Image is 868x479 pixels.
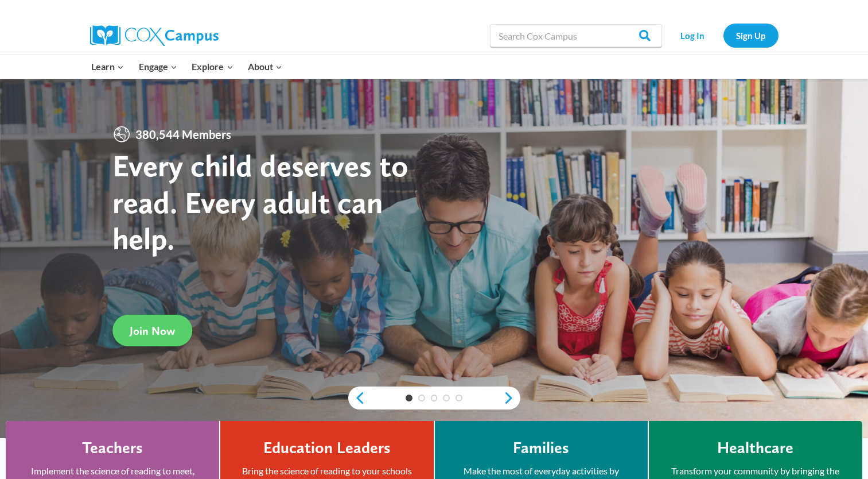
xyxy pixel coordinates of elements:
a: 3 [431,395,438,401]
h4: Education Leaders [263,438,391,458]
a: next [503,391,520,405]
span: Explore [192,59,233,74]
img: Cox Campus [90,25,219,46]
nav: Primary Navigation [84,55,290,79]
h4: Families [513,438,569,458]
input: Search Cox Campus [490,24,662,47]
a: 2 [418,395,425,401]
a: 5 [456,395,462,401]
span: 380,544 Members [131,125,236,144]
a: Log In [668,24,718,47]
a: Join Now [112,315,192,346]
h4: Teachers [82,438,143,458]
h4: Healthcare [717,438,793,458]
span: Learn [91,59,124,74]
a: 1 [406,395,412,401]
span: About [248,59,282,74]
a: previous [348,391,365,405]
nav: Secondary Navigation [668,24,779,47]
span: Engage [139,59,177,74]
span: Join Now [130,324,175,338]
a: Sign Up [723,24,779,47]
strong: Every child deserves to read. Every adult can help. [112,147,408,257]
div: content slider buttons [348,387,520,410]
a: 4 [443,395,450,401]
